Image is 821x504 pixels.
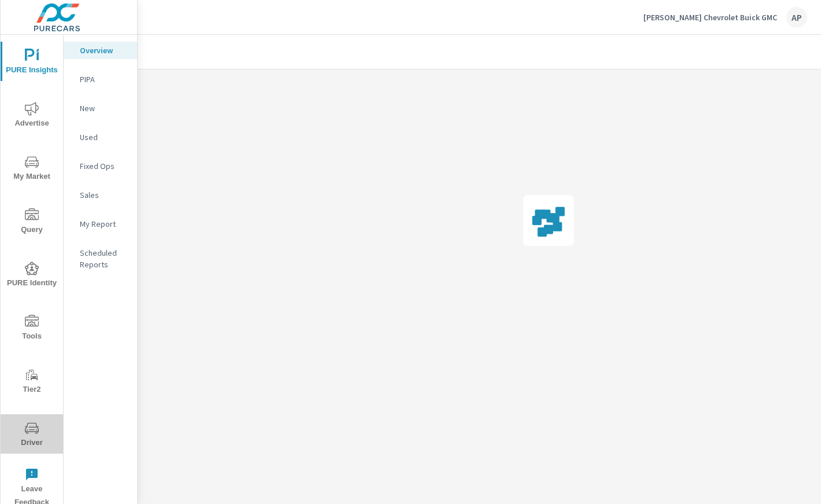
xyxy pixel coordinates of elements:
div: Overview [64,42,137,59]
div: Used [64,128,137,146]
p: Used [80,131,128,143]
p: [PERSON_NAME] Chevrolet Buick GMC [643,12,777,23]
div: Fixed Ops [64,157,137,175]
span: Advertise [4,102,60,130]
span: My Market [4,155,60,183]
div: Sales [64,186,137,204]
div: My Report [64,215,137,233]
p: Fixed Ops [80,160,128,172]
p: My Report [80,218,128,230]
p: New [80,102,128,114]
p: Overview [80,45,128,56]
span: PURE Identity [4,262,60,290]
div: Scheduled Reports [64,244,137,273]
span: Tier2 [4,368,60,396]
span: Query [4,208,60,237]
span: PURE Insights [4,49,60,77]
p: PIPA [80,73,128,85]
p: Scheduled Reports [80,247,128,270]
p: Sales [80,189,128,201]
div: AP [786,7,807,28]
div: New [64,100,137,117]
div: PIPA [64,71,137,88]
span: Tools [4,315,60,343]
span: Driver [4,421,60,450]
